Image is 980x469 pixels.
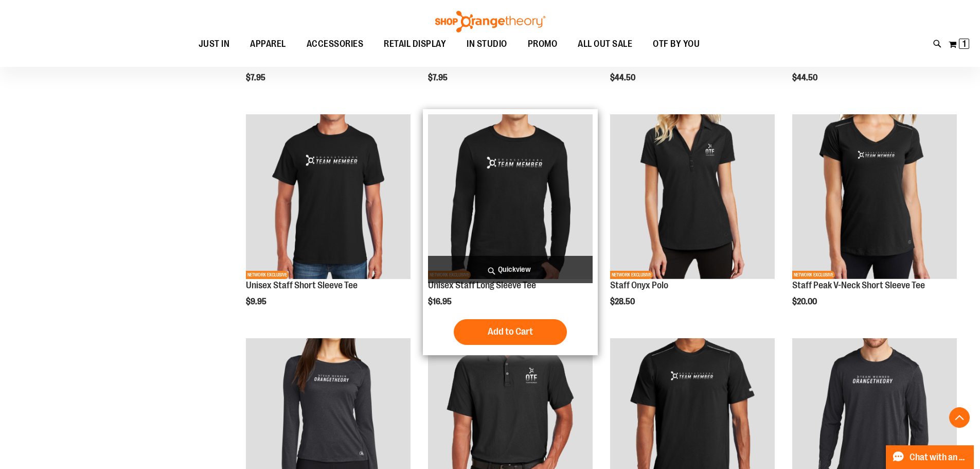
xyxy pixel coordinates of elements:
[246,73,267,82] span: $7.95
[528,32,558,56] span: PROMO
[428,73,449,82] span: $7.95
[428,256,593,283] a: Quickview
[241,109,416,333] div: product
[246,114,411,279] img: Product image for Unisex Short Sleeve T-Shirt
[610,271,653,279] span: NETWORK EXCLUSIVE
[578,32,632,56] span: ALL OUT SALE
[792,297,818,306] span: $20.00
[467,32,507,56] span: IN STUDIO
[653,32,700,56] span: OTF BY YOU
[250,32,286,56] span: APPAREL
[384,32,446,56] span: RETAIL DISPLAY
[246,280,358,290] a: Unisex Staff Short Sleeve Tee
[610,280,668,290] a: Staff Onyx Polo
[792,280,925,290] a: Staff Peak V-Neck Short Sleeve Tee
[434,11,547,32] img: Shop Orangetheory
[428,114,593,279] img: Product image for Unisex Long Sleeve T-Shirt
[792,114,957,279] img: Product image for Peak V-Neck Short Sleeve Tee
[428,280,536,290] a: Unisex Staff Long Sleeve Tee
[792,271,835,279] span: NETWORK EXCLUSIVE
[423,109,598,355] div: product
[428,297,453,306] span: $16.95
[610,297,636,306] span: $28.50
[963,39,966,49] span: 1
[428,114,593,281] a: Product image for Unisex Long Sleeve T-ShirtNETWORK EXCLUSIVE
[246,114,411,281] a: Product image for Unisex Short Sleeve T-ShirtNETWORK EXCLUSIVE
[199,32,230,56] span: JUST IN
[949,407,970,428] button: Back To Top
[610,114,775,279] img: Product image for Onyx Polo
[307,32,364,56] span: ACCESSORIES
[792,73,819,82] span: $44.50
[610,73,637,82] span: $44.50
[910,453,968,462] span: Chat with an Expert
[605,109,780,333] div: product
[488,326,533,337] span: Add to Cart
[787,109,962,333] div: product
[792,114,957,281] a: Product image for Peak V-Neck Short Sleeve TeeNETWORK EXCLUSIVE
[246,271,289,279] span: NETWORK EXCLUSIVE
[246,297,268,306] span: $9.95
[454,319,567,345] button: Add to Cart
[886,445,974,469] button: Chat with an Expert
[610,114,775,281] a: Product image for Onyx PoloNETWORK EXCLUSIVE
